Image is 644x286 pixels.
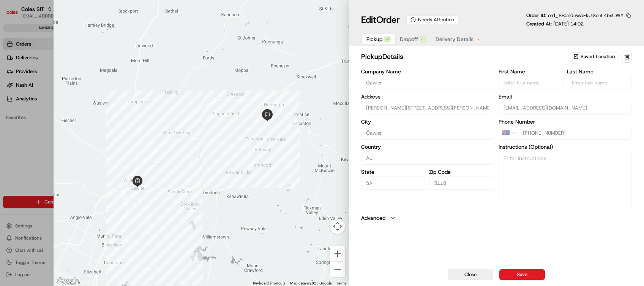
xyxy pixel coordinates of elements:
[448,269,493,280] button: Close
[518,126,632,140] input: Enter phone number
[361,119,494,124] label: City
[499,76,563,89] input: Enter first name
[8,30,138,43] p: Welcome 👋
[8,8,23,23] img: Nash
[569,51,620,62] button: Saved Location
[253,281,286,286] button: Keyboard shortcuts
[499,69,563,74] label: First Name
[5,107,61,121] a: 📗Knowledge Base
[361,51,567,62] h2: pickup Details
[361,69,494,74] label: Company Name
[436,35,474,43] span: Delivery Details
[361,144,494,149] label: Country
[361,94,494,99] label: Address
[429,169,494,175] label: Zip Code
[330,246,345,261] button: Zoom in
[429,176,494,190] input: Enter zip code
[76,129,92,135] span: Pylon
[361,169,426,175] label: State
[361,126,494,140] input: Enter city
[361,214,385,222] label: Advanced
[499,119,632,124] label: Phone Number
[361,214,632,222] button: Advanced
[553,21,584,27] span: [DATE] 14:02
[55,276,80,286] img: Google
[330,262,345,277] button: Zoom out
[567,69,632,74] label: Last Name
[26,80,96,86] div: We're available if you need us!
[72,110,122,118] span: API Documentation
[361,101,494,114] input: Cowan St & Murray St, Gawler SA 5118, Australia
[361,151,494,165] input: Enter country
[581,53,615,60] span: Saved Location
[330,219,345,234] button: Map camera controls
[526,12,623,19] p: Order ID:
[400,35,418,43] span: Dropoff
[499,94,632,99] label: Email
[26,73,125,80] div: Start new chat
[361,176,426,190] input: Enter state
[290,281,331,285] span: Map data ©2025 Google
[499,269,545,280] button: Save
[548,12,623,19] span: ord_8RdndnwAFkUjSonL4bsCWY
[129,75,138,84] button: Start new chat
[64,111,70,117] div: 💻
[376,14,400,26] span: Order
[15,110,58,118] span: Knowledge Base
[567,76,632,89] input: Enter last name
[61,107,125,121] a: 💻API Documentation
[499,101,632,114] input: Enter email
[361,14,400,26] h1: Edit
[8,111,14,117] div: 📗
[8,73,21,86] img: 1736555255976-a54dd68f-1ca7-489b-9aae-adbdc363a1c4
[336,281,347,285] a: Terms (opens in new tab)
[366,35,382,43] span: Pickup
[361,76,494,89] input: Enter company name
[55,276,80,286] a: Open this area in Google Maps (opens a new window)
[499,144,632,149] label: Instructions (Optional)
[526,21,584,27] p: Created At:
[54,129,92,135] a: Powered byPylon
[20,49,125,57] input: Clear
[406,15,458,24] div: Needs Attention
